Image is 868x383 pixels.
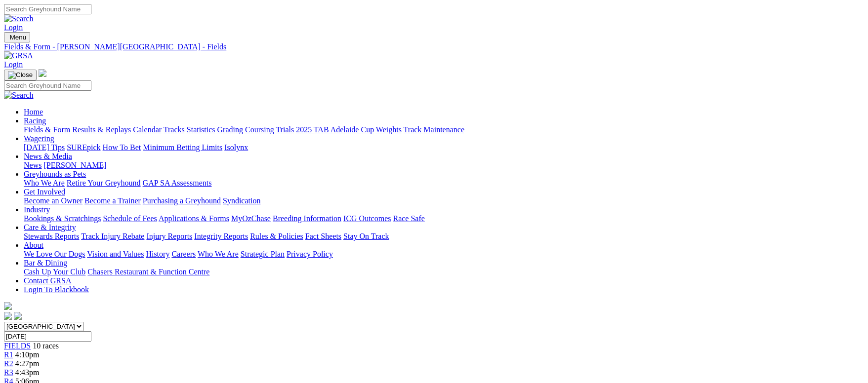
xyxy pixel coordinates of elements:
[72,125,131,134] a: Results & Replays
[81,232,144,240] a: Track Injury Rebate
[296,125,374,134] a: 2025 TAB Adelaide Cup
[276,125,294,134] a: Trials
[4,350,13,359] a: R1
[24,116,46,125] a: Racing
[24,134,54,143] a: Wagering
[4,4,91,14] input: Search
[217,125,243,134] a: Grading
[4,60,23,69] a: Login
[33,342,59,350] span: 10 races
[87,250,144,258] a: Vision and Values
[143,179,212,187] a: GAP SA Assessments
[404,125,464,134] a: Track Maintenance
[24,214,864,223] div: Industry
[24,268,864,276] div: Bar & Dining
[103,214,157,223] a: Schedule of Fees
[4,51,33,60] img: GRSA
[194,232,248,240] a: Integrity Reports
[245,125,274,134] a: Coursing
[4,359,13,368] a: R2
[24,276,71,285] a: Contact GRSA
[24,250,864,259] div: About
[15,368,40,377] span: 4:43pm
[24,170,86,178] a: Greyhounds as Pets
[43,161,106,169] a: [PERSON_NAME]
[4,342,31,350] a: FIELDS
[231,214,271,223] a: MyOzChase
[87,268,209,276] a: Chasers Restaurant & Function Centre
[4,23,23,32] a: Login
[241,250,285,258] a: Strategic Plan
[15,359,40,368] span: 4:27pm
[198,250,239,258] a: Who We Are
[24,241,43,249] a: About
[4,91,34,100] img: Search
[24,205,50,214] a: Industry
[376,125,402,134] a: Weights
[24,196,864,205] div: Get Involved
[24,259,67,267] a: Bar & Dining
[4,302,12,310] img: logo-grsa-white.png
[4,80,91,91] input: Search
[4,331,91,342] input: Select date
[224,143,248,152] a: Isolynx
[24,232,864,241] div: Care & Integrity
[24,250,85,258] a: We Love Our Dogs
[4,32,30,42] button: Toggle navigation
[24,125,70,134] a: Fields & Form
[164,125,185,134] a: Tracks
[10,34,26,41] span: Menu
[24,152,72,160] a: News & Media
[24,179,864,188] div: Greyhounds as Pets
[14,312,22,320] img: twitter.svg
[343,214,391,223] a: ICG Outcomes
[24,161,41,169] a: News
[171,250,196,258] a: Careers
[24,268,85,276] a: Cash Up Your Club
[84,196,141,205] a: Become a Trainer
[287,250,333,258] a: Privacy Policy
[24,143,864,152] div: Wagering
[343,232,389,240] a: Stay On Track
[4,312,12,320] img: facebook.svg
[223,196,260,205] a: Syndication
[4,14,34,23] img: Search
[24,285,89,294] a: Login To Blackbook
[24,223,76,231] a: Care & Integrity
[24,232,79,240] a: Stewards Reports
[24,143,65,152] a: [DATE] Tips
[4,42,864,51] a: Fields & Form - [PERSON_NAME][GEOGRAPHIC_DATA] - Fields
[4,70,37,80] button: Toggle navigation
[250,232,303,240] a: Rules & Policies
[24,108,43,116] a: Home
[24,196,83,205] a: Become an Owner
[143,196,221,205] a: Purchasing a Greyhound
[273,214,341,223] a: Breeding Information
[187,125,215,134] a: Statistics
[24,214,101,223] a: Bookings & Scratchings
[8,71,33,79] img: Close
[24,161,864,170] div: News & Media
[393,214,424,223] a: Race Safe
[143,143,222,152] a: Minimum Betting Limits
[159,214,229,223] a: Applications & Forms
[146,232,192,240] a: Injury Reports
[24,125,864,134] div: Racing
[146,250,169,258] a: History
[24,188,65,196] a: Get Involved
[4,368,13,377] a: R3
[103,143,141,152] a: How To Bet
[24,179,65,187] a: Who We Are
[67,143,100,152] a: SUREpick
[15,350,40,359] span: 4:10pm
[67,179,141,187] a: Retire Your Greyhound
[133,125,162,134] a: Calendar
[39,69,46,77] img: logo-grsa-white.png
[305,232,341,240] a: Fact Sheets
